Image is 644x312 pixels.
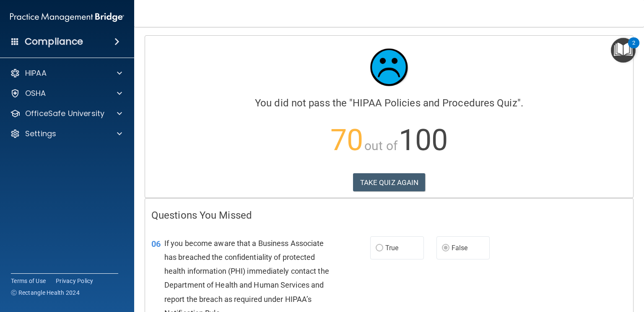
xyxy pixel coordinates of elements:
p: HIPAA [25,68,47,78]
input: True [376,245,383,251]
p: Settings [25,129,56,139]
a: HIPAA [10,68,122,78]
img: PMB logo [10,9,124,26]
iframe: Drift Widget Chat Controller [602,254,634,286]
a: Terms of Use [11,277,46,285]
span: 70 [330,123,363,157]
input: False [442,245,449,251]
span: 06 [151,239,161,249]
span: True [385,244,398,252]
button: TAKE QUIZ AGAIN [353,173,426,192]
a: Privacy Policy [56,277,93,285]
a: OSHA [10,88,122,98]
span: 100 [399,123,448,157]
h4: Questions You Missed [151,210,627,221]
p: OfficeSafe University [25,108,104,119]
span: HIPAA Policies and Procedures Quiz [353,97,517,109]
a: Settings [10,129,122,139]
h4: You did not pass the " ". [151,98,627,108]
a: OfficeSafe University [10,108,122,119]
h4: Compliance [25,36,83,48]
span: Ⓒ Rectangle Health 2024 [11,288,80,297]
button: Open Resource Center, 2 new notifications [611,38,636,63]
p: OSHA [25,88,46,98]
div: 2 [632,43,635,54]
img: sad_face.ecc698e2.jpg [364,42,414,93]
span: False [452,244,468,252]
span: out of [364,138,397,153]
